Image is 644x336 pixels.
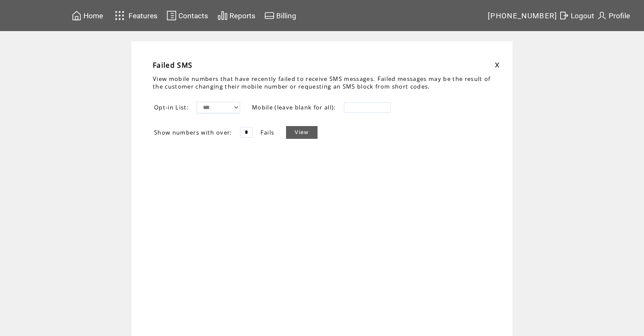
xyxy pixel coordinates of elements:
span: Show numbers with over: [154,129,232,136]
img: home.svg [72,10,82,21]
img: creidtcard.svg [264,10,275,21]
a: Home [70,9,104,22]
span: Fails [260,129,275,136]
a: Logout [558,9,595,22]
span: Mobile (leave blank for all): [252,103,336,111]
span: Opt-in List: [154,103,189,111]
img: features.svg [112,9,127,23]
span: Profile [609,11,630,20]
a: Profile [595,9,631,22]
a: Reports [216,9,257,22]
a: Billing [263,9,298,22]
span: Logout [571,11,594,20]
span: [PHONE_NUMBER] [488,11,558,20]
a: Contacts [165,9,209,22]
span: Billing [276,11,296,20]
span: Features [129,11,157,20]
a: View [286,126,317,139]
span: View mobile numbers that have recently failed to receive SMS messages. Failed messages may be the... [153,75,491,90]
img: contacts.svg [166,10,177,21]
a: Features [111,7,159,24]
img: profile.svg [597,10,607,21]
span: Contacts [178,11,208,20]
span: Home [83,11,103,20]
img: chart.svg [218,10,228,21]
img: exit.svg [559,10,569,21]
span: Reports [229,11,255,20]
span: Failed SMS [153,60,192,70]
